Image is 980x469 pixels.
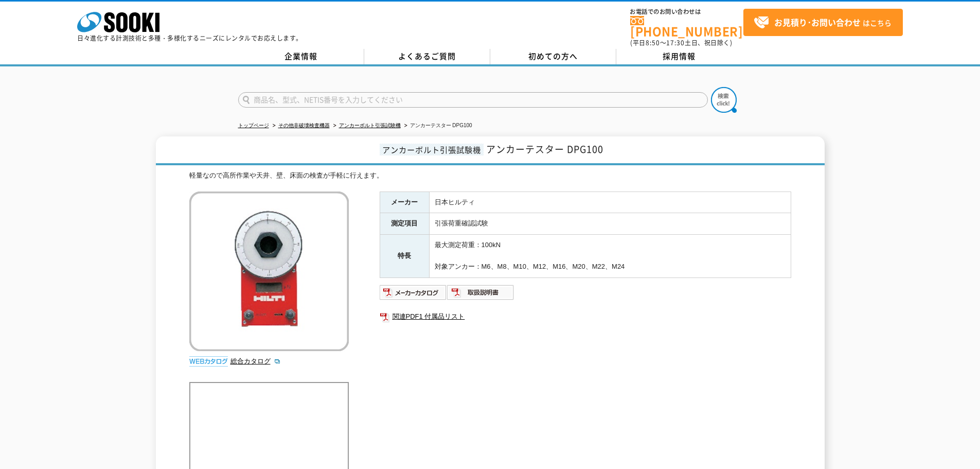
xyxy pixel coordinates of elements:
[380,144,484,155] span: アンカーボルト引張試験機
[630,16,743,37] a: [PHONE_NUMBER]
[77,35,302,41] p: 日々進化する計測技術と多種・多様化するニーズにレンタルでお応えします。
[238,123,269,128] a: トップページ
[490,49,616,64] a: 初めての方へ
[486,142,603,156] span: アンカーテスター DPG100
[278,123,330,128] a: その他非破壊検査機器
[380,235,429,277] th: 特長
[339,123,401,128] a: アンカーボルト引張試験機
[189,170,791,181] div: 軽量なので高所作業や天井、壁、床面の検査が手軽に行えます。
[402,120,472,131] li: アンカーテスター DPG100
[774,16,861,28] strong: お見積り･お問い合わせ
[528,50,578,62] span: 初めての方へ
[364,49,490,64] a: よくあるご質問
[429,213,791,235] td: 引張荷重確認試験
[630,9,743,15] span: お電話でのお問い合わせは
[230,357,281,365] a: 総合カタログ
[646,38,660,47] span: 8:50
[238,49,364,64] a: 企業情報
[754,15,892,30] span: はこちら
[711,87,737,113] img: btn_search.png
[429,192,791,213] td: 日本ヒルティ
[666,38,685,47] span: 17:30
[189,356,228,367] img: webカタログ
[380,310,791,323] a: 関連PDF1 付属品リスト
[380,284,447,301] img: メーカーカタログ
[380,192,429,213] th: メーカー
[447,291,514,299] a: 取扱説明書
[380,213,429,235] th: 測定項目
[189,192,349,351] img: アンカーテスター DPG100
[238,92,708,108] input: 商品名、型式、NETIS番号を入力してください
[447,284,514,301] img: 取扱説明書
[429,235,791,277] td: 最大測定荷重：100kN 対象アンカー：M6、M8、M10、M12、M16、M20、M22、M24
[743,9,903,36] a: お見積り･お問い合わせはこちら
[630,38,732,47] span: (平日 ～ 土日、祝日除く)
[616,49,742,64] a: 採用情報
[380,291,447,299] a: メーカーカタログ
